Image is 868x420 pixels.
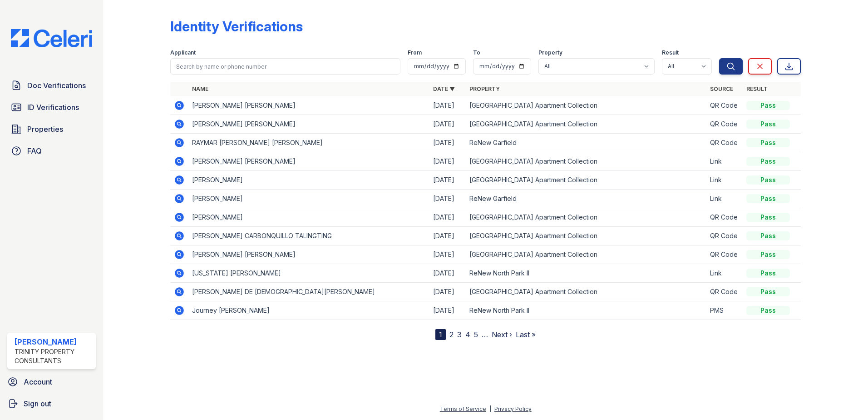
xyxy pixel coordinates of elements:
td: [GEOGRAPHIC_DATA] Apartment Collection [466,171,707,190]
a: 5 [474,330,478,339]
a: Properties [7,120,96,138]
a: Doc Verifications [7,76,96,95]
td: RAYMAR [PERSON_NAME] [PERSON_NAME] [188,134,429,152]
a: 2 [449,330,454,339]
td: [PERSON_NAME] [PERSON_NAME] [188,245,429,264]
td: [DATE] [429,96,466,115]
td: QR Code [706,134,743,152]
a: Result [746,85,768,92]
div: Pass [746,269,790,278]
td: [GEOGRAPHIC_DATA] Apartment Collection [466,227,707,245]
td: [US_STATE] [PERSON_NAME] [188,264,429,283]
a: ID Verifications [7,98,96,116]
div: Pass [746,213,790,222]
td: [GEOGRAPHIC_DATA] Apartment Collection [466,115,707,134]
span: Properties [27,124,63,135]
td: QR Code [706,245,743,264]
span: … [482,329,488,340]
td: QR Code [706,115,743,134]
span: FAQ [27,145,42,156]
a: Account [4,373,99,391]
td: Link [706,190,743,208]
a: Sign out [4,395,99,413]
td: [PERSON_NAME] DE [DEMOGRAPHIC_DATA][PERSON_NAME] [188,283,429,301]
td: [DATE] [429,227,466,245]
td: [PERSON_NAME] [PERSON_NAME] [188,96,429,115]
div: Identity Verifications [170,18,303,35]
div: Pass [746,175,790,185]
td: QR Code [706,208,743,227]
div: | [489,405,491,412]
td: [DATE] [429,301,466,320]
div: Pass [746,157,790,166]
td: ReNew North Park II [466,301,707,320]
td: [PERSON_NAME] [188,171,429,190]
label: Property [538,49,562,56]
input: Search by name or phone number [170,58,400,75]
span: Doc Verifications [27,80,86,91]
div: Pass [746,231,790,240]
td: [PERSON_NAME] CARBONQUILLO TALINGTING [188,227,429,245]
a: 4 [465,330,470,339]
td: [DATE] [429,171,466,190]
span: ID Verifications [27,102,79,113]
a: Property [469,85,500,92]
label: Applicant [170,49,196,56]
div: Pass [746,194,790,203]
label: Result [662,49,679,56]
img: CE_Logo_Blue-a8612792a0a2168367f1c8372b55b34899dd931a85d93a1a3d3e32e68fde9ad4.png [4,29,99,47]
a: Privacy Policy [494,405,532,412]
td: [GEOGRAPHIC_DATA] Apartment Collection [466,283,707,301]
a: Terms of Service [440,405,486,412]
div: Pass [746,250,790,259]
td: [PERSON_NAME] [PERSON_NAME] [188,152,429,171]
td: [GEOGRAPHIC_DATA] Apartment Collection [466,152,707,171]
div: Pass [746,306,790,315]
td: [GEOGRAPHIC_DATA] Apartment Collection [466,96,707,115]
div: Pass [746,138,790,147]
span: Sign out [24,398,51,409]
a: Source [710,85,733,92]
div: Pass [746,287,790,296]
td: [PERSON_NAME] [188,208,429,227]
span: Account [24,376,52,387]
td: [PERSON_NAME] [188,190,429,208]
div: Trinity Property Consultants [15,347,92,365]
td: Link [706,171,743,190]
div: Pass [746,101,790,110]
td: Journey [PERSON_NAME] [188,301,429,320]
a: 3 [457,330,462,339]
td: [DATE] [429,152,466,171]
td: [GEOGRAPHIC_DATA] Apartment Collection [466,208,707,227]
a: Date ▼ [433,85,455,92]
div: Pass [746,120,790,129]
td: QR Code [706,96,743,115]
td: Link [706,264,743,283]
td: [DATE] [429,264,466,283]
td: ReNew North Park II [466,264,707,283]
a: FAQ [7,142,96,160]
td: ReNew Garfield [466,190,707,208]
a: Name [192,85,208,92]
a: Last » [516,330,536,339]
td: [PERSON_NAME] [PERSON_NAME] [188,115,429,134]
div: 1 [435,329,446,340]
a: Next › [492,330,512,339]
label: To [473,49,480,56]
td: [DATE] [429,190,466,208]
div: [PERSON_NAME] [15,336,92,347]
td: [DATE] [429,115,466,134]
td: QR Code [706,283,743,301]
td: Link [706,152,743,171]
td: [DATE] [429,134,466,152]
td: ReNew Garfield [466,134,707,152]
td: [GEOGRAPHIC_DATA] Apartment Collection [466,245,707,264]
td: [DATE] [429,245,466,264]
td: QR Code [706,227,743,245]
label: From [408,49,422,56]
td: PMS [706,301,743,320]
td: [DATE] [429,208,466,227]
td: [DATE] [429,283,466,301]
